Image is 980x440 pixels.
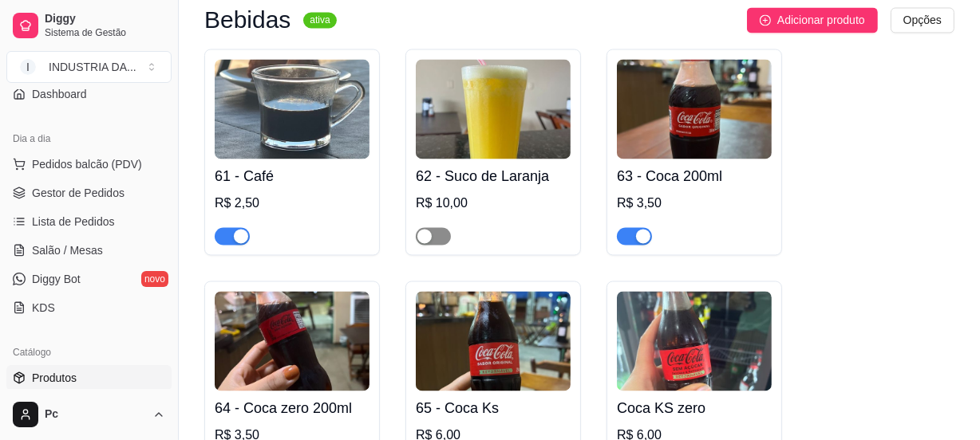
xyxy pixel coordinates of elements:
[45,26,165,39] span: Sistema de Gestão
[747,7,878,33] button: Adicionar produto
[45,12,165,26] span: Diggy
[6,395,172,434] button: Pc
[32,242,103,258] span: Salão / Mesas
[215,165,369,187] h4: 61 - Café
[49,59,136,75] div: INDUSTRIA DA ...
[32,185,124,201] span: Gestor de Pedidos
[32,214,115,230] span: Lista de Pedidos
[6,6,172,45] a: DiggySistema de Gestão
[204,10,290,29] h3: Bebidas
[903,11,942,29] span: Opções
[6,151,172,177] button: Pedidos balcão (PDV)
[45,407,146,422] span: Pc
[32,156,142,172] span: Pedidos balcão (PDV)
[617,291,772,391] img: product-image
[215,291,369,391] img: product-image
[32,370,77,386] span: Produtos
[32,86,87,102] span: Dashboard
[416,397,571,419] h4: 65 - Coca Ks
[215,194,369,213] div: R$ 2,50
[617,165,772,187] h4: 63 - Coca 200ml
[20,59,36,75] span: I
[760,14,771,26] span: plus-circle
[416,194,571,213] div: R$ 10,00
[6,180,172,206] a: Gestor de Pedidos
[416,291,571,391] img: product-image
[215,397,369,419] h4: 64 - Coca zero 200ml
[617,59,772,159] img: product-image
[617,397,772,419] h4: Coca KS zero
[777,11,865,29] span: Adicionar produto
[6,209,172,234] a: Lista de Pedidos
[617,194,772,213] div: R$ 3,50
[416,165,571,187] h4: 62 - Suco de Laranja
[6,238,172,263] a: Salão / Mesas
[6,340,172,365] div: Catálogo
[6,295,172,320] a: KDS
[32,300,55,316] span: KDS
[891,7,954,33] button: Opções
[416,59,571,159] img: product-image
[303,12,336,28] sup: ativa
[215,59,369,159] img: product-image
[6,365,172,391] a: Produtos
[6,51,172,83] button: Select a team
[6,81,172,107] a: Dashboard
[6,126,172,151] div: Dia a dia
[32,271,81,287] span: Diggy Bot
[6,266,172,292] a: Diggy Botnovo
